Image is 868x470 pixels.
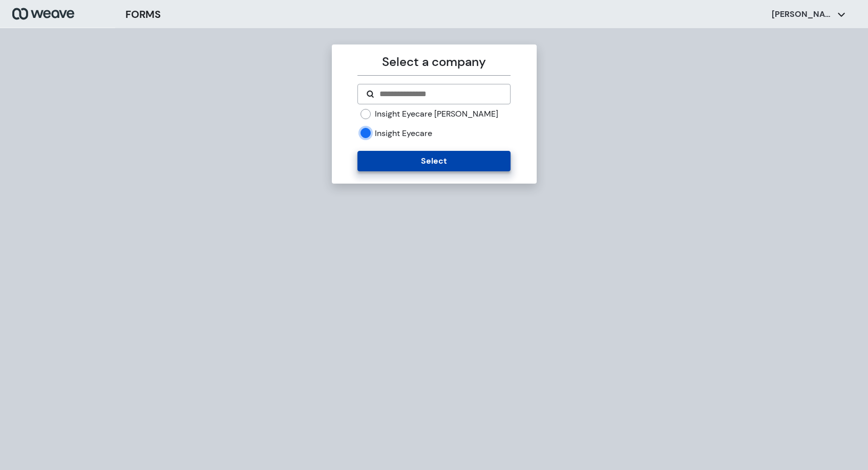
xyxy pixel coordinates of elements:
label: Insight Eyecare [PERSON_NAME] [375,108,498,120]
p: Select a company [357,53,511,71]
input: Search [378,88,502,100]
button: Select [357,151,511,171]
label: Insight Eyecare [375,128,432,139]
p: [PERSON_NAME] [772,9,833,20]
h3: FORMS [125,7,161,22]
